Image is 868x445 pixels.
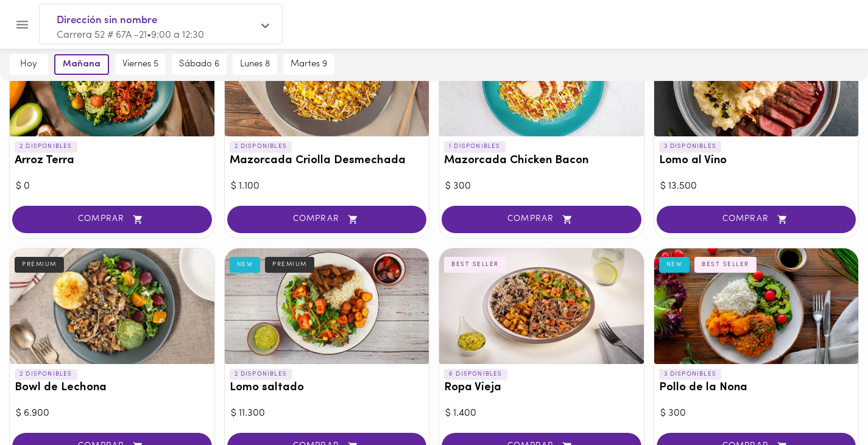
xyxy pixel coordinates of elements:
span: COMPRAR [672,214,841,225]
button: Menu [7,10,37,40]
div: $ 11.300 [231,407,423,421]
div: Ropa Vieja [439,248,644,364]
p: 2 DISPONIBLES [230,369,292,380]
button: COMPRAR [442,206,641,233]
button: lunes 8 [233,54,277,75]
button: hoy [9,54,48,75]
div: PREMIUM [265,257,314,273]
p: 3 DISPONIBLES [659,369,722,380]
h3: Lomo al Vino [659,155,854,167]
span: COMPRAR [27,214,197,225]
span: COMPRAR [457,214,626,225]
div: $ 300 [445,180,638,194]
span: lunes 8 [240,59,270,70]
button: COMPRAR [12,206,212,233]
h3: Lomo saltado [230,382,425,394]
p: 1 DISPONIBLES [444,141,506,152]
p: 2 DISPONIBLES [15,369,77,380]
iframe: Messagebird Livechat Widget [797,374,856,433]
span: Carrera 52 # 67A -21 • 9:00 a 12:30 [57,30,204,40]
div: Pollo de la Nona [654,248,859,364]
button: COMPRAR [657,206,856,233]
div: BEST SELLER [694,257,757,273]
span: martes 9 [291,59,327,70]
span: mañana [63,59,101,70]
button: sábado 6 [172,54,227,75]
h3: Ropa Vieja [444,382,639,394]
h3: Bowl de Lechona [15,382,210,394]
div: $ 1.100 [231,180,423,194]
div: $ 13.500 [660,180,853,194]
p: 2 DISPONIBLES [15,141,77,152]
button: martes 9 [283,54,334,75]
h3: Mazorcada Criolla Desmechada [230,155,425,167]
div: PREMIUM [15,257,64,273]
div: $ 6.900 [16,407,208,421]
span: Dirección sin nombre [57,13,253,29]
p: 2 DISPONIBLES [230,141,292,152]
div: NEW [230,257,261,273]
span: viernes 5 [122,59,158,70]
div: Bowl de Lechona [10,248,214,364]
button: viernes 5 [115,54,166,75]
div: Lomo saltado [225,248,429,364]
span: sábado 6 [179,59,219,70]
button: COMPRAR [227,206,427,233]
p: 3 DISPONIBLES [659,141,722,152]
p: 6 DISPONIBLES [444,369,507,380]
div: $ 0 [16,180,208,194]
h3: Arroz Terra [15,155,210,167]
h3: Mazorcada Chicken Bacon [444,155,639,167]
span: COMPRAR [242,214,412,225]
div: $ 300 [660,407,853,421]
h3: Pollo de la Nona [659,382,854,394]
div: $ 1.400 [445,407,638,421]
span: hoy [16,59,41,70]
button: mañana [54,54,109,75]
div: BEST SELLER [444,257,506,273]
div: NEW [659,257,690,273]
